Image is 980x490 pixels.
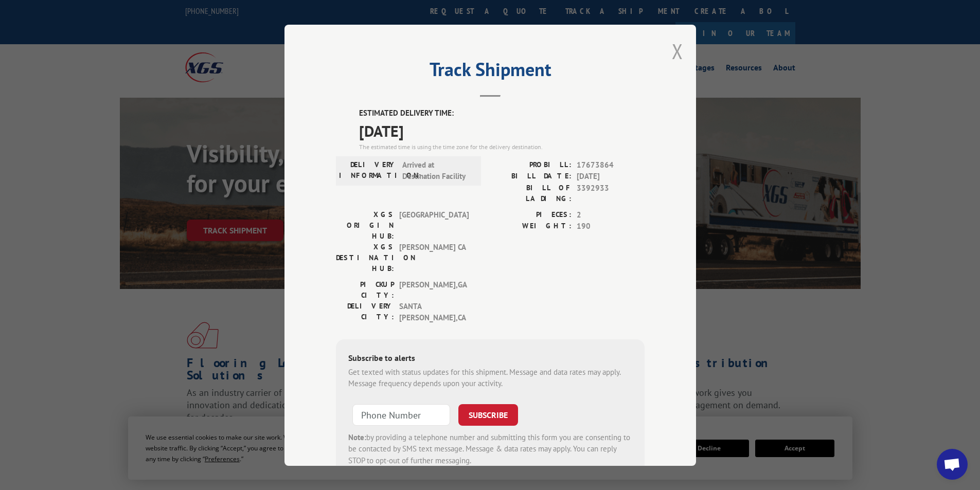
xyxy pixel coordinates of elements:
label: ESTIMATED DELIVERY TIME: [359,107,645,119]
span: SANTA [PERSON_NAME] , CA [399,300,469,323]
span: 190 [577,221,645,232]
span: Arrived at Destination Facility [402,159,472,182]
div: Open chat [937,449,968,480]
h2: Track Shipment [336,62,645,82]
input: Phone Number [352,404,450,425]
label: PROBILL: [490,159,572,171]
div: Get texted with status updates for this shipment. Message and data rates may apply. Message frequ... [348,366,632,389]
div: Subscribe to alerts [348,351,632,366]
label: XGS DESTINATION HUB: [336,241,394,274]
label: PICKUP CITY: [336,279,394,300]
span: [PERSON_NAME] , GA [399,279,469,300]
span: [PERSON_NAME] CA [399,241,469,274]
label: BILL DATE: [490,171,572,183]
span: [GEOGRAPHIC_DATA] [399,209,469,241]
span: 17673864 [577,159,645,171]
span: 3392933 [577,182,645,204]
label: BILL OF LADING: [490,182,572,204]
span: [DATE] [359,119,645,142]
span: [DATE] [577,171,645,183]
label: WEIGHT: [490,221,572,232]
label: XGS ORIGIN HUB: [336,209,394,241]
button: Close modal [672,38,683,65]
strong: Note: [348,432,366,442]
label: DELIVERY CITY: [336,300,394,323]
label: PIECES: [490,209,572,221]
span: 2 [577,209,645,221]
button: SUBSCRIBE [458,404,518,425]
div: The estimated time is using the time zone for the delivery destination. [359,142,645,151]
label: DELIVERY INFORMATION: [339,159,397,182]
div: by providing a telephone number and submitting this form you are consenting to be contacted by SM... [348,431,632,466]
